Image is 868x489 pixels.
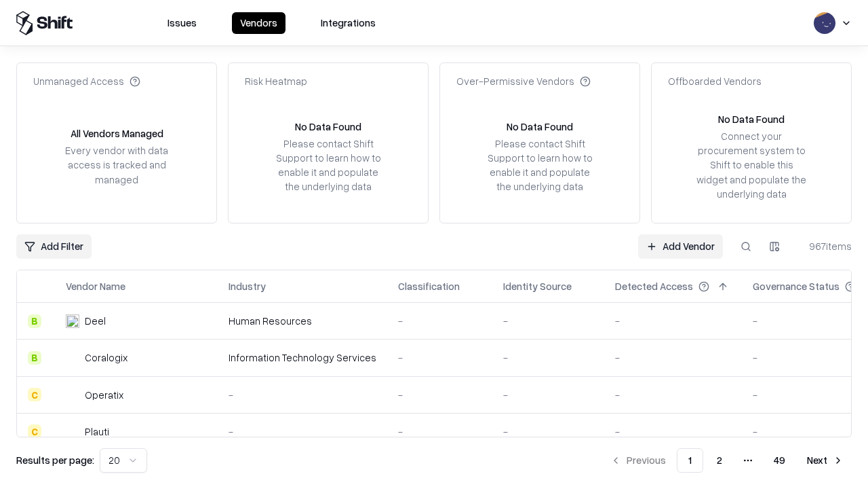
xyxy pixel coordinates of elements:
div: Risk Heatmap [245,74,307,88]
div: - [615,350,731,365]
div: Detected Access [615,279,693,293]
div: - [503,314,593,328]
button: 2 [706,448,733,473]
div: Operatix [85,388,123,402]
button: Integrations [313,12,384,34]
div: Identity Source [503,279,572,293]
div: - [615,388,731,402]
div: Classification [398,279,460,293]
div: Deel [85,314,106,328]
button: Vendors [232,12,285,34]
div: Human Resources [229,314,376,328]
div: No Data Found [507,120,573,134]
div: Vendor Name [66,279,125,293]
a: Add Vendor [638,234,723,259]
div: 967 items [797,239,852,253]
button: 49 [763,448,796,473]
div: C [28,388,41,401]
div: - [229,424,376,439]
div: Please contact Shift Support to learn how to enable it and populate the underlying data [272,137,384,194]
div: No Data Found [295,120,361,134]
div: - [398,314,481,328]
div: - [503,424,593,439]
p: Results per page: [16,453,94,467]
div: - [398,350,481,365]
div: - [503,388,593,402]
img: Coralogix [66,351,79,365]
div: Governance Status [753,279,840,293]
div: Over-Permissive Vendors [456,74,591,88]
button: 1 [677,448,703,473]
div: All Vendors Managed [71,126,163,141]
button: Issues [159,12,205,34]
div: Industry [229,279,266,293]
div: B [28,351,41,365]
div: Connect your procurement system to Shift to enable this widget and populate the underlying data [695,129,808,201]
div: - [615,314,731,328]
div: Every vendor with data access is tracked and managed [60,143,173,186]
div: Offboarded Vendors [668,74,762,88]
button: Next [799,448,852,473]
div: Coralogix [85,350,127,365]
div: C [28,424,41,438]
img: Deel [66,314,79,328]
img: Plauti [66,424,79,438]
div: B [28,314,41,328]
div: - [615,424,731,439]
div: Unmanaged Access [33,74,140,88]
div: Please contact Shift Support to learn how to enable it and populate the underlying data [484,137,596,194]
img: Operatix [66,388,79,401]
div: - [503,350,593,365]
nav: pagination [602,448,852,473]
div: Information Technology Services [229,350,376,365]
div: - [229,388,376,402]
div: - [398,388,481,402]
button: Add Filter [16,234,92,259]
div: No Data Found [718,112,785,126]
div: Plauti [85,424,109,439]
div: - [398,424,481,439]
